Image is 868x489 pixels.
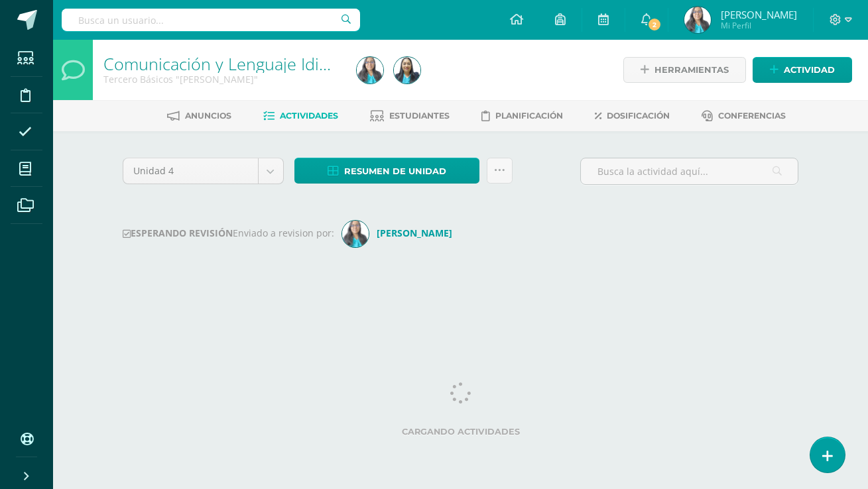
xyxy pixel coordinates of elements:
span: Mi Perfil [721,20,797,31]
span: Estudiantes [389,111,450,121]
span: [PERSON_NAME] [721,8,797,21]
a: Planificación [481,105,563,127]
span: 2 [647,17,661,32]
a: Herramientas [623,57,746,83]
a: Dosificación [595,105,670,127]
a: Resumen de unidad [294,158,479,184]
span: Dosificación [607,111,670,121]
img: 5f6b6cc1ae11ba708d0a1912c1c77545.png [342,221,369,247]
label: Cargando actividades [123,427,799,437]
div: Tercero Básicos 'Arquimedes' [103,73,341,85]
span: Actividades [280,111,338,121]
span: Actividad [784,58,835,82]
span: Resumen de unidad [344,159,446,184]
img: 7ae64ea2747cb993fe1df43346a0d3c9.png [357,57,383,83]
span: Enviado a revision por: [233,227,334,239]
span: Herramientas [654,58,729,82]
a: Actividades [263,105,338,127]
a: Estudiantes [370,105,450,127]
input: Busca un usuario... [62,9,360,31]
img: dc7d38de1d5b52360c8bb618cee5abea.png [394,57,420,83]
a: Unidad 4 [123,158,283,184]
span: Unidad 4 [133,158,248,184]
strong: [PERSON_NAME] [377,227,452,239]
a: [PERSON_NAME] [342,227,458,239]
a: Comunicación y Lenguaje Idioma Extranjero [103,52,435,75]
a: Anuncios [167,105,231,127]
span: Planificación [495,111,563,121]
strong: ESPERANDO REVISIÓN [123,227,233,239]
a: Conferencias [702,105,786,127]
input: Busca la actividad aquí... [581,158,798,184]
a: Actividad [753,57,852,83]
span: Anuncios [185,111,231,121]
img: 7ae64ea2747cb993fe1df43346a0d3c9.png [684,7,711,33]
h1: Comunicación y Lenguaje Idioma Extranjero [103,54,341,73]
span: Conferencias [718,111,786,121]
